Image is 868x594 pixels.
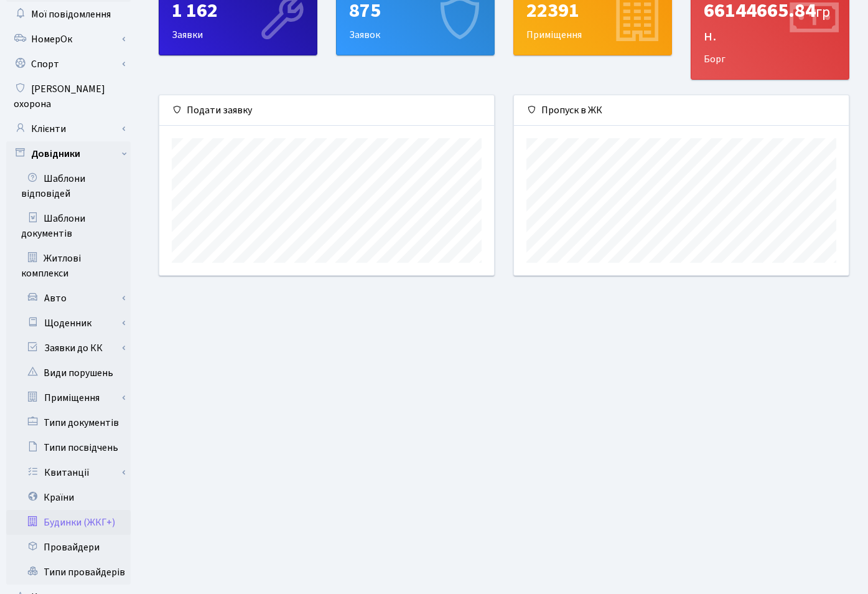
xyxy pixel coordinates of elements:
span: Мої повідомлення [31,7,111,21]
a: Спорт [6,52,131,77]
a: Провайдери [6,535,131,560]
div: Подати заявку [159,95,494,126]
a: Житлові комплекси [6,246,131,286]
a: Заявки до КК [14,336,131,361]
a: Шаблони документів [6,206,131,246]
a: Приміщення [14,385,131,410]
a: Квитанції [14,460,131,485]
div: Пропуск в ЖК [514,95,849,126]
a: Типи провайдерів [6,560,131,585]
a: Види порушень [6,361,131,385]
a: Мої повідомлення [6,2,131,27]
a: Будинки (ЖКГ+) [6,510,131,535]
a: Авто [14,286,131,311]
a: Клієнти [6,116,131,141]
a: НомерОк [6,27,131,52]
a: Шаблони відповідей [6,166,131,206]
a: [PERSON_NAME] охорона [6,77,131,116]
a: Щоденник [14,311,131,336]
a: Типи документів [6,410,131,435]
a: Довідники [6,141,131,166]
a: Країни [6,485,131,510]
a: Типи посвідчень [6,435,131,460]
